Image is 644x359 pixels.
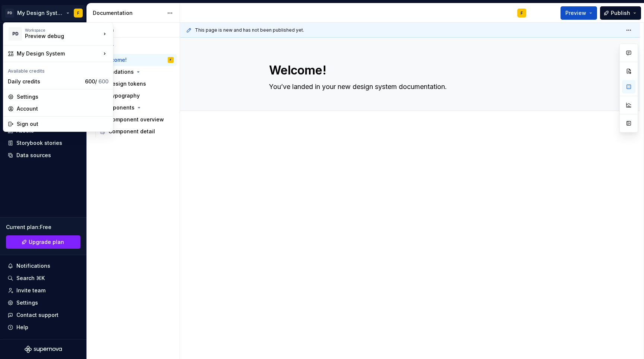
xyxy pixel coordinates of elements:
[85,78,108,85] span: 600 /
[17,50,101,57] div: My Design System
[9,27,22,41] div: PD
[25,28,101,32] div: Workspace
[8,78,82,85] div: Daily credits
[17,105,108,112] div: Account
[25,32,88,40] div: Preview debug
[98,78,108,85] span: 600
[5,64,111,76] div: Available credits
[17,93,108,101] div: Settings
[17,120,108,128] div: Sign out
